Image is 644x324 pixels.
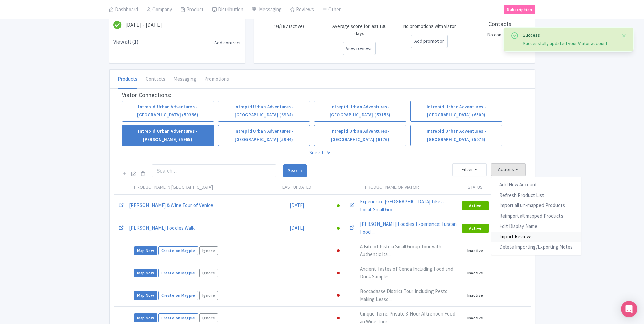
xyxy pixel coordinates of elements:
[360,198,444,213] a: Experience [GEOGRAPHIC_DATA] Like a Local: Small Gro...
[410,101,502,122] a: Intrepid Urban Adventures - [GEOGRAPHIC_DATA] (6509)
[469,19,531,29] p: Contacts
[146,70,165,89] a: Contacts
[118,70,137,89] a: Products
[258,23,320,30] p: 94/182 (active)
[199,246,218,255] a: Ignore
[491,163,526,176] button: Actions
[452,163,487,176] button: Filter
[290,202,304,209] a: [DATE]
[621,301,637,317] div: Open Intercom Messenger
[129,224,195,231] a: [PERSON_NAME] Foodies Walk
[134,269,158,277] a: Map Now
[272,180,321,195] th: Last updated
[122,101,214,122] a: Intrepid Urban Adventures - [GEOGRAPHIC_DATA] (50366)
[523,40,616,47] div: Successfully updated your Viator account
[204,70,229,89] a: Promotions
[125,21,162,28] span: [DATE] - [DATE]
[523,32,616,39] div: Success
[469,31,531,38] p: No contacts
[414,38,445,45] a: Add promotion
[328,23,390,37] p: Average score for last 180 days
[410,125,502,146] a: Intrepid Urban Adventures - [GEOGRAPHIC_DATA] (5076)
[134,313,158,322] a: Map Now
[283,164,306,177] button: Search
[621,32,627,40] button: Close
[491,221,581,232] a: Edit Display Name
[199,291,218,300] a: Ignore
[491,242,581,252] a: Delete Importing/Exporting Notes
[129,202,213,209] a: [PERSON_NAME] & Wine Tour of Venice
[491,190,581,201] a: Refresh Product List
[158,246,198,255] a: Create on Magpie
[158,313,198,322] a: Create on Magpie
[464,291,486,300] button: Inactive
[360,221,457,235] a: [PERSON_NAME] Foodies Experience: Tuscan Food ...
[112,37,140,47] a: View all (1)
[122,145,522,160] p: See all
[129,180,241,195] th: Product Name in [GEOGRAPHIC_DATA]
[504,5,535,14] a: Subscription
[464,269,486,277] button: Inactive
[122,91,518,99] h3: Viator Connections:
[462,224,489,233] button: Active
[158,291,198,300] a: Create on Magpie
[399,23,461,30] p: No promotions with Viator
[464,313,486,322] button: Inactive
[346,45,373,52] a: View reviews
[290,224,304,231] a: [DATE]
[152,164,276,177] input: Search...
[218,101,310,122] a: Intrepid Urban Adventures - [GEOGRAPHIC_DATA] (6934)
[173,70,196,89] a: Messaging
[491,200,581,211] a: Import all un-mapped Products
[457,180,494,195] th: Status
[214,39,241,47] a: Add contract
[158,269,198,277] a: Create on Magpie
[462,201,489,210] button: Active
[134,291,158,300] a: Map Now
[199,313,218,322] a: Ignore
[199,269,218,277] a: Ignore
[314,125,406,146] a: Intrepid Urban Adventures - [GEOGRAPHIC_DATA] (6176)
[134,246,158,255] a: Map Now
[314,101,406,122] a: Intrepid Urban Adventures - [GEOGRAPHIC_DATA] (53156)
[360,180,446,195] th: Product Name on Viator
[218,125,310,146] a: Intrepid Urban Adventures - [GEOGRAPHIC_DATA] (5944)
[491,232,581,242] a: Import Reviews
[122,125,214,146] a: Intrepid Urban Adventures - [PERSON_NAME] (5965)
[491,180,581,190] a: Add New Account
[464,246,486,255] button: Inactive
[491,211,581,221] a: Reimport all mapped Products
